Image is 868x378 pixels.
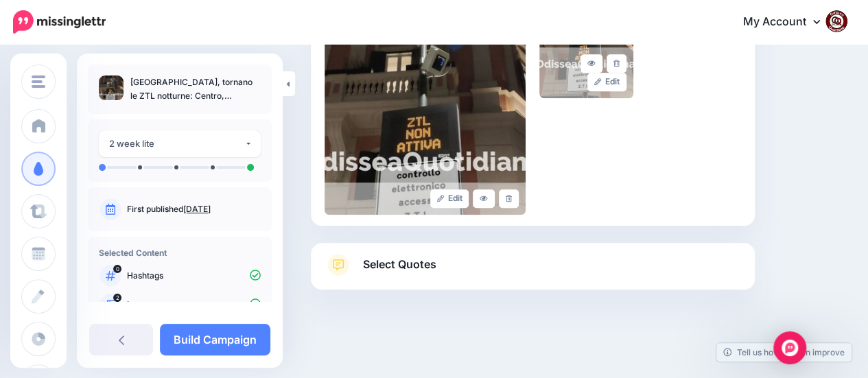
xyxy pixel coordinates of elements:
[109,136,244,152] div: 2 week lite
[325,254,741,290] a: Select Quotes
[99,130,261,157] button: 2 week lite
[127,298,261,311] p: Images
[113,294,121,302] span: 2
[587,73,626,91] a: Edit
[32,75,45,88] img: menu.png
[773,331,806,364] div: Open Intercom Messenger
[127,203,261,215] p: First published
[183,204,211,214] a: [DATE]
[729,5,847,39] a: My Account
[127,270,261,282] p: Hashtags
[130,75,261,103] p: [GEOGRAPHIC_DATA], tornano le ZTL notturne: Centro, [GEOGRAPHIC_DATA], [GEOGRAPHIC_DATA] e [GEOGR...
[113,265,121,273] span: 0
[716,343,852,362] a: Tell us how we can improve
[13,10,106,34] img: Missinglettr
[430,189,469,208] a: Edit
[99,75,124,100] img: 40c000e21c8f7ececcd35fcaa7be8944_thumb.jpg
[99,248,261,258] h4: Selected Content
[363,255,436,274] span: Select Quotes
